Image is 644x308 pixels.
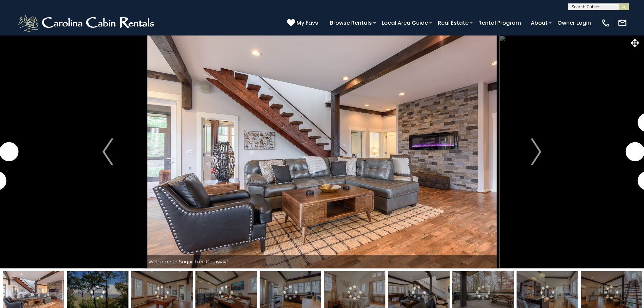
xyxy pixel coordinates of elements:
a: About [527,17,551,29]
img: mail-regular-white.png [618,18,627,28]
a: Local Area Guide [378,17,431,29]
a: Browse Rentals [327,17,375,29]
button: Next [499,35,573,268]
button: Previous [70,35,145,268]
a: My Favs [287,19,320,27]
img: phone-regular-white.png [601,18,611,28]
a: Rental Program [475,17,524,29]
span: My Favs [296,19,318,27]
a: Real Estate [434,17,472,29]
img: arrow [531,138,541,165]
img: White-1-2.png [17,13,157,33]
img: arrow [102,138,113,165]
div: Welcome to Sugar Tree Getaway! [145,255,499,268]
a: Owner Login [554,17,594,29]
